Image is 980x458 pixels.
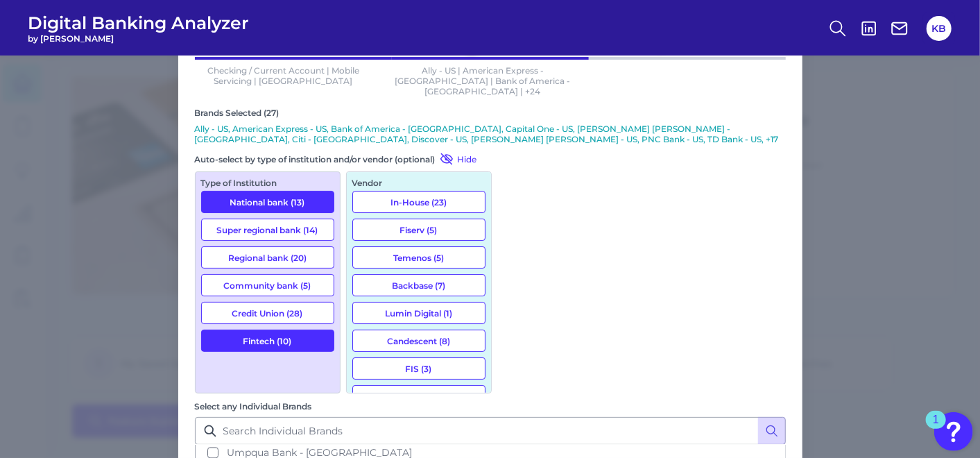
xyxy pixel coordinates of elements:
span: Digital Banking Analyzer [28,12,249,33]
label: Select any Individual Brands [195,401,312,412]
div: Type of Institution [201,178,334,188]
button: Backbase (7) [352,274,485,296]
button: Candescent (8) [352,330,485,352]
p: Checking / Current Account | Mobile Servicing | [GEOGRAPHIC_DATA] [195,65,372,96]
button: Q2eBanking (8) [352,385,485,407]
button: Hide [436,152,477,166]
button: National bank (13) [201,191,334,213]
button: Community bank (5) [201,274,334,296]
div: Vendor [352,178,485,188]
button: Regional bank (20) [201,246,334,269]
button: Temenos (5) [352,246,485,269]
button: Fiserv (5) [352,219,485,241]
button: Lumin Digital (1) [352,302,485,324]
button: Super regional bank (14) [201,219,334,241]
button: Credit Union (28) [201,302,334,324]
input: Search Individual Brands [195,417,786,445]
div: Brands Selected (27) [195,108,786,118]
div: Auto-select by type of institution and/or vendor (optional) [195,152,492,166]
div: 1 [933,420,939,438]
p: Ally - US | American Express - [GEOGRAPHIC_DATA] | Bank of America - [GEOGRAPHIC_DATA] | +24 [394,65,571,96]
button: Open Resource Center, 1 new notification [934,412,973,451]
button: FIS (3) [352,357,485,380]
span: by [PERSON_NAME] [28,33,249,44]
button: Fintech (10) [201,330,334,352]
p: Ally - US, American Express - US, Bank of America - [GEOGRAPHIC_DATA], Capital One - US, [PERSON_... [195,124,786,144]
button: In-House (23) [352,191,485,213]
button: KB [927,16,952,41]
